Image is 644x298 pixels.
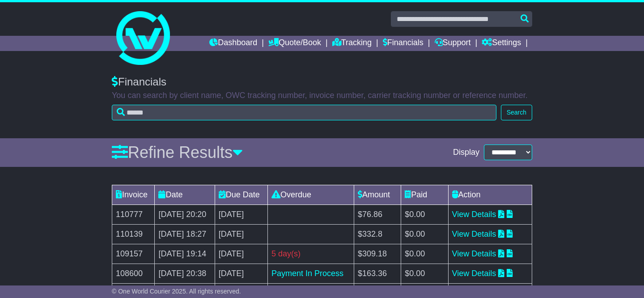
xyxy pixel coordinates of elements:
td: $0.00 [401,204,448,224]
td: [DATE] [215,244,267,264]
td: Date [155,185,215,204]
a: View Details [452,249,496,258]
td: $309.18 [354,244,401,264]
td: 110139 [112,224,155,244]
div: 5 day(s) [271,248,350,260]
a: Support [435,36,471,51]
a: Settings [482,36,521,51]
div: Payment In Process [271,268,350,280]
td: $0.00 [401,264,448,283]
a: Dashboard [209,36,257,51]
td: 109157 [112,244,155,264]
td: $76.86 [354,204,401,224]
td: 108600 [112,264,155,283]
span: © One World Courier 2025. All rights reserved. [112,288,241,295]
a: Quote/Book [268,36,321,51]
td: Invoice [112,185,155,204]
td: $163.36 [354,264,401,283]
div: Financials [112,76,532,89]
td: 110777 [112,204,155,224]
td: [DATE] 20:20 [155,204,215,224]
a: View Details [452,230,496,238]
td: $0.00 [401,244,448,264]
td: Action [448,185,532,204]
a: View Details [452,210,496,219]
p: You can search by client name, OWC tracking number, invoice number, carrier tracking number or re... [112,91,532,101]
td: [DATE] 19:14 [155,244,215,264]
a: Tracking [332,36,372,51]
td: $332.8 [354,224,401,244]
a: Refine Results [112,143,243,162]
td: [DATE] [215,264,267,283]
td: [DATE] [215,224,267,244]
td: [DATE] 20:38 [155,264,215,283]
a: Financials [383,36,424,51]
td: Overdue [267,185,354,204]
button: Search [501,105,532,120]
td: $0.00 [401,224,448,244]
td: [DATE] [215,204,267,224]
td: Due Date [215,185,267,204]
td: Amount [354,185,401,204]
span: Display [453,148,479,158]
td: Paid [401,185,448,204]
a: View Details [452,269,496,278]
td: [DATE] 18:27 [155,224,215,244]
